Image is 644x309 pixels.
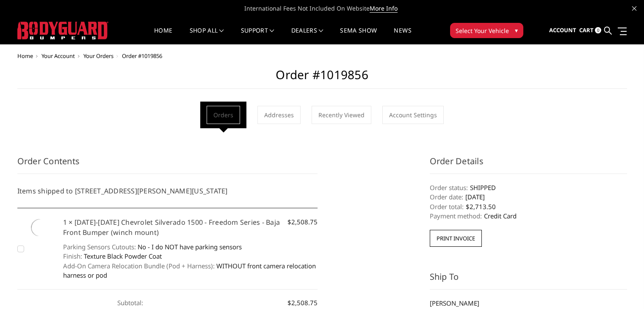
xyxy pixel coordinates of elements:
dt: Finish: [63,251,82,261]
a: Support [241,28,274,44]
button: Print Invoice [430,230,482,247]
a: More Info [370,4,398,13]
span: $2,508.75 [287,217,318,227]
dt: Order total: [430,202,464,212]
dd: $2,713.50 [430,202,627,212]
dd: No - I do NOT have parking sensors [63,242,318,252]
button: Select Your Vehicle [450,23,523,38]
h5: Items shipped to [STREET_ADDRESS][PERSON_NAME][US_STATE] [17,186,318,196]
span: Cart [579,26,594,34]
span: Account [549,26,576,34]
a: News [394,28,411,44]
h3: Order Details [430,155,627,174]
h3: Order Contents [17,155,318,174]
a: Home [154,28,172,44]
img: 2022-2025 Chevrolet Silverado 1500 - Freedom Series - Baja Front Bumper (winch mount) [29,217,50,238]
dt: Add-On Camera Relocation Bundle (Pod + Harness): [63,261,215,271]
a: SEMA Show [340,28,377,44]
h2: Order #1019856 [17,68,627,89]
h5: 1 × [DATE]-[DATE] Chevrolet Silverado 1500 - Freedom Series - Baja Front Bumper (winch mount) [63,217,318,237]
dt: Order status: [430,183,468,193]
a: Your Account [41,52,75,60]
a: Addresses [257,106,301,124]
dt: Payment method: [430,211,482,221]
img: BODYGUARD BUMPERS [17,22,108,39]
h3: Ship To [430,270,627,290]
a: Home [17,52,33,60]
a: Recently Viewed [312,106,371,124]
span: 0 [595,27,601,33]
span: ▾ [515,26,518,35]
a: Dealers [291,28,323,44]
dt: Order date: [430,192,463,202]
span: Order #1019856 [122,52,162,60]
li: [PERSON_NAME] [430,298,627,308]
dd: Texture Black Powder Coat [63,251,318,261]
a: Your Orders [83,52,113,60]
dd: [DATE] [430,192,627,202]
dd: WITHOUT front camera relocation harness or pod [63,261,318,280]
a: Account Settings [382,106,444,124]
dd: Credit Card [430,211,627,221]
dt: Parking Sensors Cutouts: [63,242,136,252]
span: Select Your Vehicle [456,26,509,35]
a: Cart 0 [579,19,601,42]
a: shop all [190,28,224,44]
a: Account [549,19,576,42]
a: Orders [207,106,240,124]
dd: SHIPPED [430,183,627,193]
